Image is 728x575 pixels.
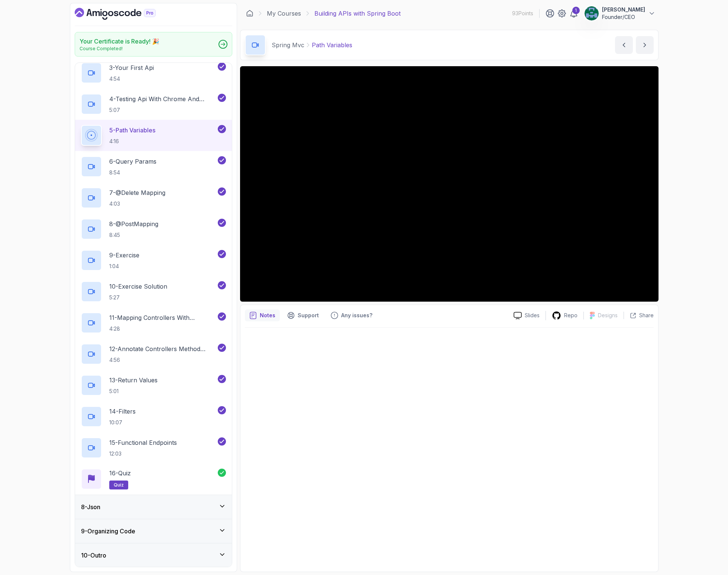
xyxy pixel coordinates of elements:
p: Share [639,312,654,319]
a: Slides [508,312,546,319]
button: 4-Testing Api With Chrome And Intellij5:07 [81,94,226,115]
p: 8 - @PostMapping [109,219,158,228]
p: 4:16 [109,138,155,145]
button: 13-Return Values5:01 [81,375,226,396]
button: 8-Json [75,495,232,519]
button: previous content [615,36,633,54]
button: 3-Your First Api4:54 [81,62,226,83]
p: 5:07 [109,106,216,114]
button: 10-Outro [75,543,232,567]
p: 4:54 [109,75,154,83]
p: Path Variables [312,41,352,49]
p: 4:56 [109,356,216,364]
iframe: 5 - Path Variables [240,66,659,302]
p: Course Completed! [80,46,159,52]
p: Slides [525,312,540,319]
p: Designs [598,312,618,319]
button: notes button [245,309,280,321]
p: 15 - Functional Endpoints [109,438,177,447]
p: 93 Points [512,10,533,17]
button: 8-@PostMapping8:45 [81,219,226,240]
img: user profile image [585,6,599,20]
p: 1:04 [109,263,139,270]
a: Dashboard [75,8,173,20]
p: Building APIs with Spring Boot [314,9,401,18]
a: Your Certificate is Ready! 🎉Course Completed! [75,32,232,57]
button: user profile image[PERSON_NAME]Founder/CEO [584,6,656,21]
p: Any issues? [341,312,372,319]
p: 6 - Query Params [109,157,156,166]
h2: Your Certificate is Ready! 🎉 [80,37,159,46]
p: Spring Mvc [272,41,304,49]
p: 12 - Annotate Controllers Method Arguments [109,344,216,353]
p: [PERSON_NAME] [602,6,645,13]
h3: 8 - Json [81,502,100,511]
a: My Courses [267,9,301,18]
button: 16-Quizquiz [81,469,226,489]
p: 4:28 [109,325,216,333]
p: Founder/CEO [602,13,645,21]
p: 12:03 [109,450,177,457]
button: 15-Functional Endpoints12:03 [81,437,226,458]
button: 7-@Delete Mapping4:03 [81,187,226,208]
p: 14 - Filters [109,407,136,416]
a: Dashboard [246,10,253,17]
a: Repo [546,311,583,320]
p: 10 - Exercise Solution [109,282,167,291]
button: 11-Mapping Controllers With @Requestmapping4:28 [81,312,226,333]
button: 6-Query Params8:54 [81,156,226,177]
button: Feedback button [326,309,377,321]
a: 1 [569,9,578,18]
button: 12-Annotate Controllers Method Arguments4:56 [81,344,226,364]
p: 5:01 [109,388,158,395]
p: Support [298,312,319,319]
button: next content [636,36,654,54]
button: Support button [283,309,323,321]
p: Repo [564,312,577,319]
p: 3 - Your First Api [109,63,154,72]
p: 13 - Return Values [109,376,158,385]
button: 14-Filters10:07 [81,406,226,427]
p: 16 - Quiz [109,469,131,478]
button: 10-Exercise Solution5:27 [81,281,226,302]
p: 5:27 [109,294,167,301]
button: 5-Path Variables4:16 [81,125,226,146]
p: 8:54 [109,169,156,176]
span: quiz [114,482,124,488]
p: 11 - Mapping Controllers With @Requestmapping [109,313,216,322]
button: Share [624,312,654,319]
button: 9-Exercise1:04 [81,250,226,271]
p: 10:07 [109,419,136,426]
h3: 10 - Outro [81,551,106,560]
p: 4:03 [109,200,165,208]
p: 4 - Testing Api With Chrome And Intellij [109,94,216,103]
p: 7 - @Delete Mapping [109,188,165,197]
div: 1 [572,7,580,14]
button: 9-Organizing Code [75,519,232,543]
h3: 9 - Organizing Code [81,527,135,536]
p: 5 - Path Variables [109,126,155,135]
p: 8:45 [109,231,158,239]
p: 9 - Exercise [109,251,139,260]
p: Notes [260,312,275,319]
